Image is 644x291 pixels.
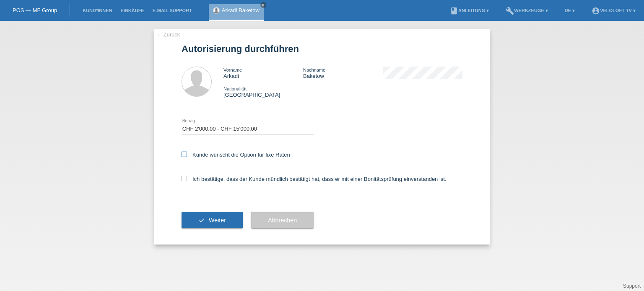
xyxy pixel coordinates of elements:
h1: Autorisierung durchführen [182,44,462,54]
i: build [506,7,514,15]
div: Baketow [303,67,383,79]
div: [GEOGRAPHIC_DATA] [223,85,303,98]
i: book [450,7,458,15]
a: POS — MF Group [13,7,57,13]
span: Nationalität [223,86,247,91]
a: account_circleVeloLoft TV ▾ [587,8,640,13]
i: close [261,3,265,7]
label: Ich bestätige, dass der Kunde mündlich bestätigt hat, dass er mit einer Bonitätsprüfung einversta... [182,176,447,182]
span: Vorname [223,67,242,72]
a: bookAnleitung ▾ [446,8,493,13]
a: Einkäufe [116,8,148,13]
a: Kund*innen [78,8,116,13]
a: E-Mail Support [148,8,196,13]
span: Abbrechen [268,217,297,224]
button: check Weiter [182,212,243,228]
a: buildWerkzeuge ▾ [501,8,552,13]
span: Weiter [209,217,226,224]
i: check [198,217,205,224]
a: Arkadi Baketow [222,7,260,13]
i: account_circle [592,7,600,15]
button: Abbrechen [251,212,314,228]
a: Support [623,283,641,289]
span: Nachname [303,67,325,72]
div: Arkadi [223,67,303,79]
a: DE ▾ [561,8,579,13]
a: ← Zurück [156,31,180,38]
label: Kunde wünscht die Option für fixe Raten [182,152,290,158]
a: close [260,2,266,8]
